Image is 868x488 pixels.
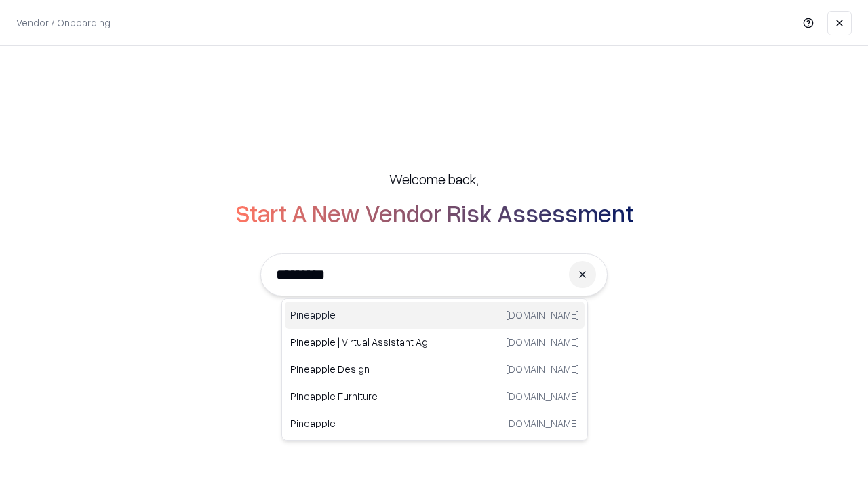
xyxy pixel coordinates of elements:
p: Pineapple [290,308,435,322]
p: Pineapple | Virtual Assistant Agency [290,335,435,349]
p: [DOMAIN_NAME] [506,335,579,349]
h2: Start A New Vendor Risk Assessment [235,199,633,226]
p: [DOMAIN_NAME] [506,362,579,376]
div: Suggestions [281,298,588,441]
p: Pineapple Design [290,362,435,376]
p: [DOMAIN_NAME] [506,416,579,430]
p: Pineapple Furniture [290,389,435,403]
h5: Welcome back, [389,169,479,188]
p: [DOMAIN_NAME] [506,308,579,322]
p: Pineapple [290,416,435,430]
p: [DOMAIN_NAME] [506,389,579,403]
p: Vendor / Onboarding [16,16,111,30]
